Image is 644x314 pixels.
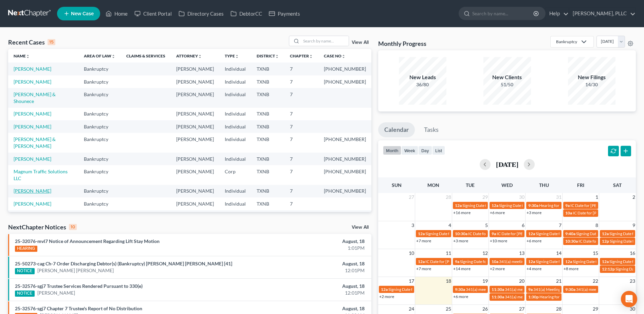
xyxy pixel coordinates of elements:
span: 12p [602,239,609,244]
span: 16 [629,249,636,257]
span: 30 [629,305,636,313]
td: TXNB [251,197,284,210]
span: IC Date for [PERSON_NAME] [578,239,630,244]
a: DebtorCC [227,7,265,20]
td: Bankruptcy [78,63,121,75]
span: 341(a) meeting for [PERSON_NAME] [505,294,570,299]
span: 23 [629,277,636,285]
a: 25-32076-mvl7 Notice of Announcement Regarding Lift Stay Motion [15,238,160,244]
div: New Leads [399,73,446,81]
a: 25-32576-sgj7 Chapter 7 Trustee's Report of No Distribution [15,306,142,311]
a: +16 more [453,210,471,215]
td: [PERSON_NAME] [171,197,219,210]
a: Calendar [378,122,415,137]
span: IC Date for [PERSON_NAME] [573,210,625,215]
a: [PERSON_NAME] & Shounece [14,91,56,104]
a: View All [352,40,369,45]
span: 9a [492,231,496,236]
td: 7 [284,108,318,120]
td: Bankruptcy [78,88,121,107]
span: IC Date for [PERSON_NAME] [570,203,622,208]
td: Individual [219,210,251,223]
span: 25 [445,305,452,313]
span: IC Date for [PERSON_NAME] [468,231,520,236]
td: Bankruptcy [78,108,121,120]
a: +7 more [416,266,431,271]
span: 3 [411,221,415,229]
a: [PERSON_NAME] [37,290,75,296]
td: [PERSON_NAME] [171,210,219,223]
div: 36/80 [399,81,446,88]
span: 18 [445,277,452,285]
div: 14/30 [568,81,615,88]
td: Bankruptcy [78,197,121,210]
span: 29 [592,305,599,313]
span: Signing Date for [PERSON_NAME] [536,231,596,236]
h2: [DATE] [496,161,518,168]
a: [PERSON_NAME] [14,66,51,72]
span: 8 [595,221,599,229]
a: +2 more [379,294,394,299]
a: [PERSON_NAME] [PERSON_NAME] [37,267,114,274]
a: 25-50273-cag Ch-7 Order Discharging Debtor(s) (Bankruptcy) [PERSON_NAME] [PERSON_NAME] [41] [15,261,232,266]
span: 9:30a [565,287,575,292]
div: August, 18 [253,260,365,267]
span: 12a [418,231,425,236]
td: 7 [284,63,318,75]
td: [PHONE_NUMBER] [318,153,371,165]
td: Individual [219,108,251,120]
a: [PERSON_NAME] [14,111,51,117]
span: 19 [482,277,489,285]
span: 12a [602,259,609,264]
a: +6 more [490,210,505,215]
span: Thu [539,182,549,188]
span: 9a [528,287,533,292]
span: 12a [528,231,535,236]
span: 21 [555,277,562,285]
span: 12a [602,231,609,236]
span: 2 [632,193,636,201]
a: View All [352,225,369,230]
span: 12a [528,259,535,264]
td: Bankruptcy [78,185,121,197]
span: 12a [381,287,388,292]
span: 341(a) meeting for [PERSON_NAME] [466,287,531,292]
span: Signing Date for [PERSON_NAME][GEOGRAPHIC_DATA] [462,203,564,208]
a: [PERSON_NAME] [14,201,51,207]
span: 27 [408,193,415,201]
td: [PERSON_NAME] [171,153,219,165]
div: HEARING [15,246,37,252]
a: +2 more [490,266,505,271]
div: 15 [48,39,55,45]
span: 12 [482,249,489,257]
span: 9:30a [528,203,538,208]
div: August, 18 [253,283,365,290]
span: IC Date for [PERSON_NAME] [425,259,477,264]
a: [PERSON_NAME] [14,124,51,129]
a: Help [546,7,569,20]
td: [PERSON_NAME] [171,133,219,152]
span: Signing Date for [PERSON_NAME] [536,259,596,264]
input: Search by name... [301,36,349,46]
td: [PERSON_NAME] [171,88,219,107]
span: Fri [577,182,584,188]
span: Signing Date for [PERSON_NAME], [GEOGRAPHIC_DATA] [460,259,564,264]
span: 6 [521,221,525,229]
span: 31 [555,193,562,201]
td: 7 [284,153,318,165]
div: New Clients [483,73,531,81]
td: [PHONE_NUMBER] [318,63,371,75]
span: 28 [445,193,452,201]
h3: Monthly Progress [378,39,426,48]
span: 30 [518,193,525,201]
td: Individual [219,133,251,152]
td: 7 [284,133,318,152]
td: Bankruptcy [78,153,121,165]
td: [PHONE_NUMBER] [318,165,371,185]
div: 1:01PM [253,245,365,251]
span: Signing Date for [PERSON_NAME] [499,203,560,208]
td: 7 [284,75,318,88]
span: 341(a) Meeting for [PERSON_NAME] [533,287,599,292]
div: August, 18 [253,305,365,312]
a: +8 more [564,266,578,271]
